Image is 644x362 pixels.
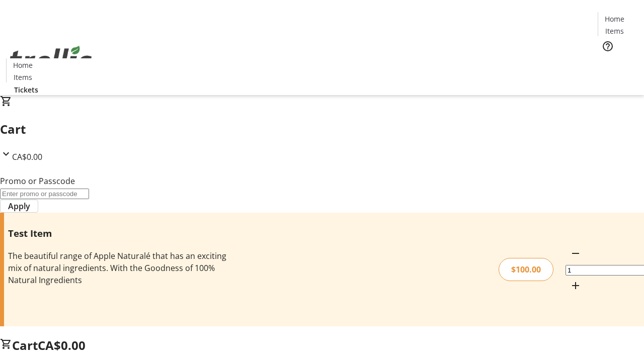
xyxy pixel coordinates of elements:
a: Items [598,26,630,36]
span: CA$0.00 [12,151,42,162]
div: $100.00 [499,258,553,281]
a: Home [7,60,39,70]
span: Home [605,14,624,24]
h3: Test Item [8,226,228,240]
button: Increment by one [566,276,586,296]
span: Items [14,72,32,82]
div: The beautiful range of Apple Naturalé that has an exciting mix of natural ingredients. With the G... [8,250,228,286]
a: Items [7,72,39,82]
a: Tickets [598,58,638,69]
span: Apply [8,200,30,212]
span: Tickets [14,84,38,95]
span: Tickets [606,58,630,69]
button: Help [598,36,618,56]
span: CA$0.00 [38,337,86,353]
a: Home [598,14,630,24]
span: Items [605,26,624,36]
span: Home [13,60,33,70]
button: Decrement by one [566,243,586,263]
a: Tickets [6,84,46,95]
img: Orient E2E Organization j9Ja2GK1b9's Logo [6,35,96,85]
